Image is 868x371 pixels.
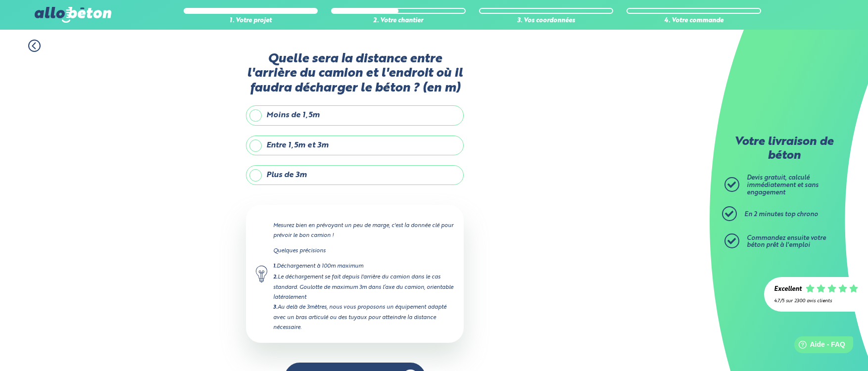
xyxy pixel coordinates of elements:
div: Au delà de 3mètres, nous vous proposons un équipement adapté avec un bras articulé ou des tuyaux ... [273,302,454,332]
label: Plus de 3m [246,165,464,185]
div: Le déchargement se fait depuis l'arrière du camion dans le cas standard. Goulotte de maximum 3m d... [273,272,454,302]
span: En 2 minutes top chrono [744,211,818,218]
p: Quelques précisions [273,246,454,256]
div: 2. Votre chantier [331,17,466,25]
div: 1. Votre projet [184,17,318,25]
span: Commandez ensuite votre béton prêt à l'emploi [747,235,826,249]
div: 3. Vos coordonnées [479,17,614,25]
label: Moins de 1,5m [246,105,464,125]
img: allobéton [35,7,111,23]
strong: 3. [273,305,278,310]
label: Quelle sera la distance entre l'arrière du camion et l'endroit où il faudra décharger le béton ? ... [246,52,464,95]
p: Mesurez bien en prévoyant un peu de marge, c'est la donnée clé pour prévoir le bon camion ! [273,221,454,240]
span: Devis gratuit, calculé immédiatement et sans engagement [747,175,819,195]
strong: 2. [273,275,278,280]
strong: 1. [273,264,277,269]
div: Excellent [774,286,802,293]
div: Déchargement à 100m maximum [273,261,454,272]
p: Votre livraison de béton [727,136,841,163]
label: Entre 1,5m et 3m [246,136,464,155]
div: 4. Votre commande [627,17,761,25]
iframe: Help widget launcher [780,332,857,360]
div: 4.7/5 sur 2300 avis clients [774,298,858,304]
